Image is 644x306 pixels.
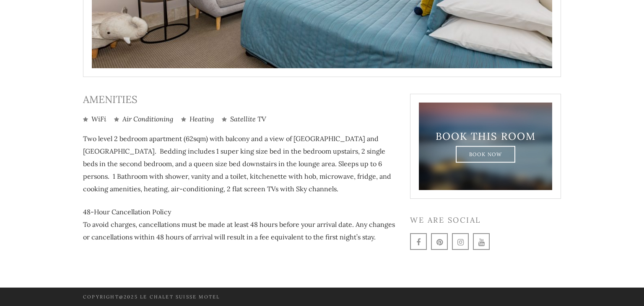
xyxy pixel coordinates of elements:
li: Heating [181,114,214,124]
li: Air Conditioning [114,114,173,124]
p: 48-Hour Cancellation Policy To avoid charges, cancellations must be made at least 48 hours before... [83,206,397,243]
h3: We are social [410,216,561,225]
h3: Amenities [83,94,397,106]
a: Book Now [456,146,516,162]
p: Copyright@2025 Le Chalet suisse Motel [83,293,316,301]
li: WiFi [83,114,106,124]
p: Two level 2 bedroom apartment (62sqm) with balcony and a view of [GEOGRAPHIC_DATA] and [GEOGRAPHI... [83,132,397,195]
h3: Book This Room [434,130,538,142]
li: Satellite TV [222,114,266,124]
